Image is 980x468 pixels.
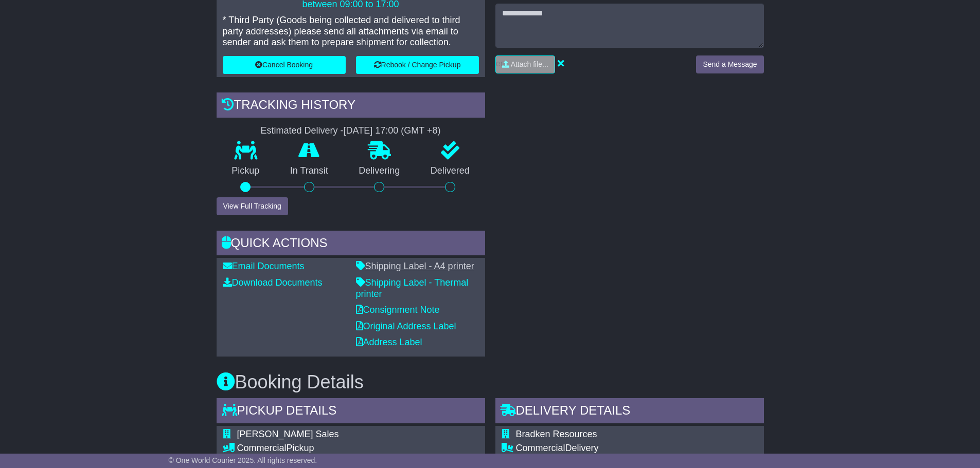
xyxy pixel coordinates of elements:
a: Original Address Label [356,321,456,331]
button: Send a Message [696,55,763,73]
div: [DATE] 17:00 (GMT +8) [344,125,441,137]
div: Delivery Details [495,398,764,426]
div: Pickup Details [217,398,485,426]
p: * Third Party (Goods being collected and delivered to third party addresses) please send all atta... [223,15,479,48]
button: Rebook / Change Pickup [356,56,479,74]
span: Commercial [516,443,565,453]
div: Quick Actions [217,231,485,258]
a: Address Label [356,337,422,347]
p: In Transit [275,165,344,177]
div: Delivery [516,443,681,454]
h3: Booking Details [217,372,764,392]
span: © One World Courier 2025. All rights reserved. [169,456,317,464]
div: Pickup [237,443,435,454]
span: [PERSON_NAME] Sales [237,429,339,439]
a: Consignment Note [356,305,440,315]
a: Email Documents [223,261,305,271]
span: Bradken Resources [516,429,597,439]
div: Estimated Delivery - [217,125,485,137]
p: Delivered [415,165,485,177]
span: Commercial [237,443,287,453]
a: Shipping Label - Thermal printer [356,277,469,299]
a: Shipping Label - A4 printer [356,261,474,271]
a: Download Documents [223,277,323,288]
p: Delivering [344,165,416,177]
div: Tracking history [217,92,485,120]
p: Pickup [217,165,275,177]
button: View Full Tracking [217,197,288,215]
button: Cancel Booking [223,56,346,74]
